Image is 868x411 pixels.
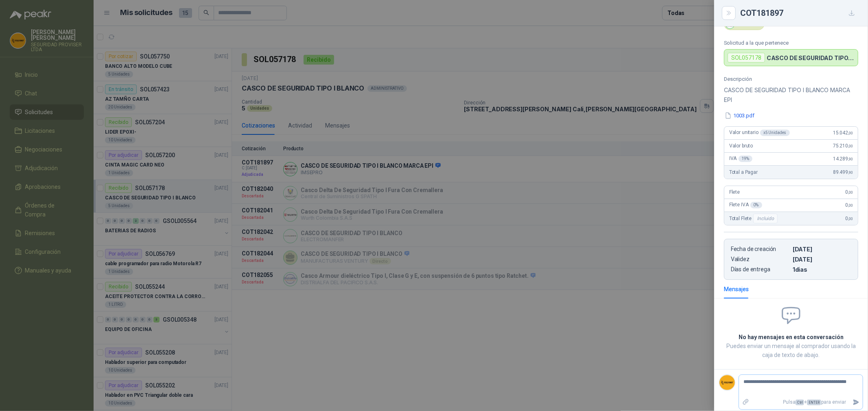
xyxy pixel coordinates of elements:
span: ,00 [848,190,853,195]
span: Valor unitario [729,130,790,136]
p: [DATE] [793,256,851,263]
div: COT181897 [740,6,858,19]
p: Fecha de creación [731,246,789,253]
div: 0 % [750,202,762,208]
span: ,90 [848,157,853,161]
label: Adjuntar archivos [739,395,753,409]
p: CASCO DE SEGURIDAD TIPO I BLANCO MARCA EPI [724,85,858,105]
span: ,00 [848,216,853,221]
span: Total a Pagar [729,169,758,175]
p: Solicitud a la que pertenece [724,40,858,46]
span: 0 [846,202,853,208]
span: Flete [729,189,740,195]
div: x 5 Unidades [760,130,790,136]
span: ,00 [848,131,853,135]
span: 89.499 [833,169,853,175]
span: ,00 [848,144,853,148]
span: 75.210 [833,143,853,149]
img: Company Logo [719,375,735,390]
span: 14.289 [833,156,853,162]
h2: No hay mensajes en esta conversación [724,333,858,342]
button: Close [724,8,734,18]
span: ENTER [807,400,821,405]
span: 0 [846,216,853,221]
div: Mensajes [724,285,749,294]
span: ,90 [848,170,853,175]
p: Días de entrega [731,266,789,273]
span: Total Flete [729,214,779,223]
span: IVA [729,156,752,162]
p: Descripción [724,76,858,82]
span: 15.042 [833,130,853,136]
span: 0 [846,189,853,195]
p: Puedes enviar un mensaje al comprador usando la caja de texto de abajo. [724,342,858,359]
span: ,00 [848,203,853,208]
p: Validez [731,256,789,263]
button: 1003.pdf [724,111,755,120]
div: SOL057178 [728,53,765,63]
p: CASCO DE SEGURIDAD TIPO I BLANCO [767,54,855,61]
button: Enviar [849,395,863,409]
p: 1 dias [793,266,851,273]
p: [DATE] [793,246,851,253]
p: Pulsa + para enviar [753,395,850,409]
div: 19 % [739,156,753,162]
span: Valor bruto [729,143,753,149]
div: Incluido [753,214,778,223]
span: Ctrl [796,400,804,405]
span: Flete IVA [729,202,762,208]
